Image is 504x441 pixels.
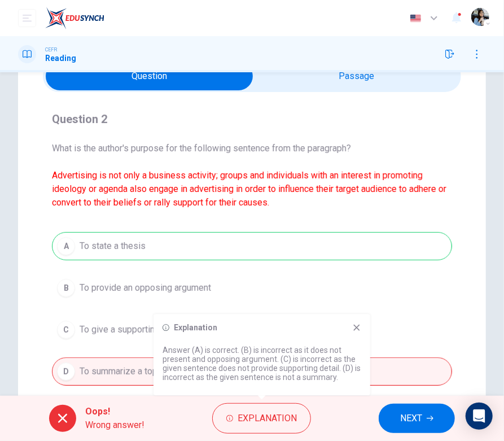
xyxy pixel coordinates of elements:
h6: Explanation [174,323,217,332]
div: Open Intercom Messenger [466,403,493,430]
span: CEFR [45,46,57,54]
button: open mobile menu [18,9,36,27]
span: Explanation [238,411,297,426]
img: Profile picture [471,8,489,26]
span: NEXT [400,411,422,426]
span: Wrong answer! [85,418,144,432]
h4: Question 2 [52,110,452,128]
img: en [409,14,423,23]
span: Oops! [85,405,144,418]
h1: Reading [45,54,76,63]
span: What is the author's purpose for the following sentence from the paragraph? [52,142,452,209]
font: Advertising is not only a business activity; groups and individuals with an interest in promoting... [52,170,446,208]
p: Answer (A) is correct. (B) is incorrect as it does not present and opposing argument. (C) is inco... [163,346,361,382]
img: ELTC logo [45,7,104,29]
